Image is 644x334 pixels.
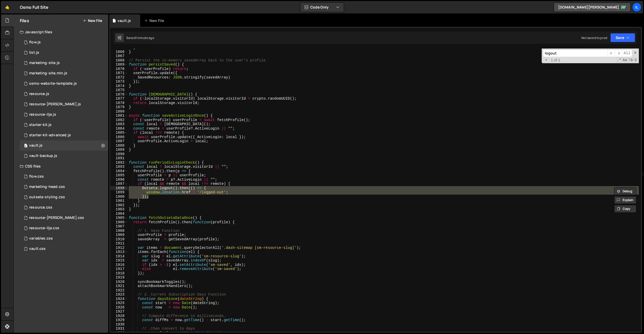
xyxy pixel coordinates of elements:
div: 10598/27702.css [20,213,108,223]
div: resource-[PERSON_NAME].css [29,216,84,220]
div: 1889 [110,148,128,152]
div: 1 minute ago [136,36,154,40]
div: starter-kit-advanced.js [29,133,71,138]
div: 1925 [110,301,128,305]
span: Whole Word Search [628,58,633,63]
div: flow.css [29,174,44,179]
div: 1920 [110,280,128,284]
div: 1929 [110,318,128,322]
div: 1891 [110,156,128,161]
div: 1908 [110,229,128,233]
div: marketing-site.min.js [29,71,67,76]
button: Save [610,33,635,42]
div: osmo-website-template.js [29,81,77,86]
div: 10598/24130.js [20,140,108,151]
div: 1873 [110,79,128,84]
div: 1888 [110,144,128,148]
div: 10598/28174.js [20,58,108,68]
span: ​ [608,50,615,57]
div: 1904 [110,212,128,216]
div: 1903 [110,207,128,212]
span: Toggle Replace mode [543,58,549,62]
div: 10598/27701.js [20,99,108,109]
div: 10598/29018.js [20,78,108,89]
div: 1919 [110,275,128,280]
div: resource.js [29,92,49,96]
div: 10598/27699.css [20,202,108,213]
span: ​ [615,50,622,57]
div: 10598/27344.js [20,37,108,47]
div: 10598/27499.css [20,192,108,202]
div: resource-ilja.js [29,112,56,117]
div: 1914 [110,254,128,259]
div: 10598/27496.css [20,233,108,244]
div: 1923 [110,292,128,297]
div: outseta-styling.css [29,195,65,200]
div: 1921 [110,284,128,288]
div: 1871 [110,71,128,75]
div: 1875 [110,88,128,92]
div: 1886 [110,135,128,139]
div: 1890 [110,152,128,156]
div: 10598/28175.css [20,182,108,192]
div: resource-[PERSON_NAME].js [29,102,81,107]
div: 1894 [110,169,128,173]
div: resource-ilja.css [29,226,59,230]
div: 10598/27700.js [20,109,108,120]
div: 1882 [110,118,128,122]
div: 1872 [110,75,128,80]
div: flow.js [29,40,41,45]
div: 1895 [110,173,128,178]
div: variables.css [29,236,53,241]
div: 1909 [110,233,128,237]
div: 1897 [110,182,128,186]
div: 10598/44726.js [20,130,108,140]
div: 1922 [110,288,128,293]
a: [DOMAIN_NAME][PERSON_NAME] [554,3,631,12]
span: Search In Selection [634,58,637,63]
div: 1930 [110,322,128,327]
div: 1906 [110,220,128,225]
div: 1880 [110,109,128,114]
div: 1884 [110,126,128,131]
button: Debug [614,187,636,195]
div: 10598/27705.js [20,89,108,99]
div: starter-kit.js [29,123,52,127]
div: 1926 [110,305,128,310]
div: 1870 [110,67,128,71]
div: 1876 [110,92,128,97]
div: 1885 [110,131,128,135]
div: 10598/28787.js [20,68,108,78]
h2: Files [20,18,29,23]
div: 1874 [110,84,128,88]
a: 🤙 [1,1,14,13]
div: resource.css [29,205,52,210]
div: 1905 [110,216,128,220]
div: 1928 [110,314,128,318]
div: 1924 [110,297,128,301]
div: 10598/27703.css [20,223,108,233]
div: vault.js [118,18,131,23]
div: 10598/27345.css [20,171,108,182]
div: marketing-head.css [29,185,65,189]
div: 1917 [110,267,128,271]
div: 1916 [110,263,128,267]
div: 1911 [110,241,128,246]
div: Not saved to prod [581,36,607,40]
span: CaseSensitive Search [622,58,628,63]
div: New File [144,18,166,23]
span: 1 of 1 [549,58,562,62]
div: 1899 [110,190,128,195]
div: 1927 [110,309,128,314]
div: list.js [29,50,39,55]
button: Copy [614,205,636,213]
div: 1877 [110,97,128,101]
span: Alt-Enter [622,50,632,57]
a: Il [632,3,641,12]
div: 1883 [110,122,128,126]
div: 1901 [110,199,128,203]
div: 1918 [110,271,128,276]
div: 1898 [110,186,128,190]
div: Osmo Full Site [20,4,48,10]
